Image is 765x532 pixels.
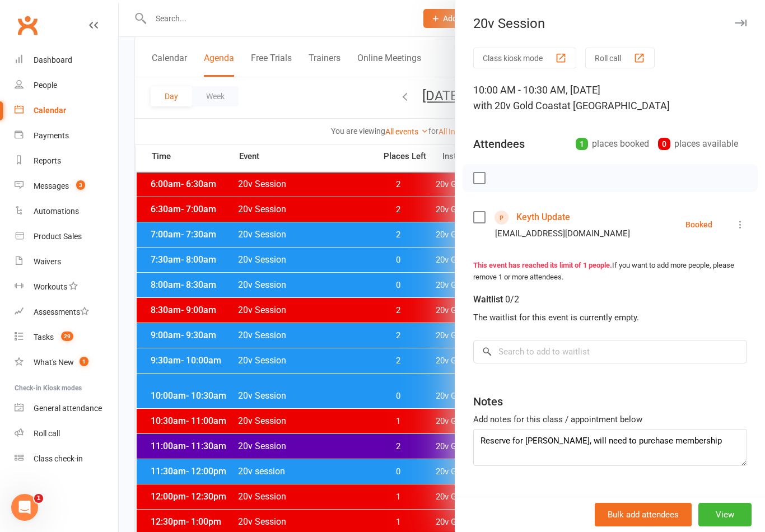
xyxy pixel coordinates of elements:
span: with 20v Gold Coast [473,100,562,111]
div: Booked [685,221,712,228]
span: 1 [80,357,88,366]
div: Class check-in [34,454,83,463]
iframe: Intercom live chat [11,494,38,521]
a: General attendance kiosk mode [15,396,118,421]
a: Dashboard [15,48,118,73]
div: [EMAIL_ADDRESS][DOMAIN_NAME] [495,226,630,241]
div: Waivers [34,257,61,266]
a: Product Sales [15,224,118,249]
div: Reports [34,156,61,165]
a: Assessments [15,300,118,325]
div: Product Sales [34,232,82,241]
a: Payments [15,123,118,148]
div: General attendance [34,404,102,413]
div: Notes [473,394,503,409]
div: Roll call [34,429,60,438]
span: at [GEOGRAPHIC_DATA] [562,100,670,111]
div: 20v Session [455,16,765,31]
a: Tasks 29 [15,325,118,350]
a: Reports [15,148,118,174]
a: Waivers [15,249,118,274]
a: Roll call [15,421,118,446]
div: Payments [34,131,69,140]
div: The waitlist for this event is currently empty. [473,311,747,324]
div: 0/2 [505,292,519,307]
div: What's New [34,358,74,367]
button: View [698,503,752,526]
div: places available [658,136,738,152]
div: Dashboard [34,55,72,64]
div: Waitlist [473,292,519,307]
div: places booked [576,136,649,152]
a: Messages 3 [15,174,118,199]
div: Add notes for this class / appointment below [473,413,747,426]
div: Assessments [34,307,89,316]
button: Class kiosk mode [473,48,576,68]
input: Search to add to waitlist [473,340,747,363]
a: Clubworx [13,11,41,39]
span: 3 [76,180,85,190]
a: People [15,73,118,98]
div: Messages [34,181,69,190]
div: 1 [576,138,588,150]
strong: This event has reached its limit of 1 people. [473,261,612,269]
span: 1 [34,494,43,503]
div: 0 [658,138,670,150]
a: Keyth Update [516,208,570,226]
div: Attendees [473,136,525,152]
button: Roll call [585,48,655,68]
div: Tasks [34,333,54,342]
a: Workouts [15,274,118,300]
div: Workouts [34,282,67,291]
div: Automations [34,207,79,216]
a: Calendar [15,98,118,123]
div: 10:00 AM - 10:30 AM, [DATE] [473,82,747,114]
a: Class kiosk mode [15,446,118,472]
div: Calendar [34,106,66,115]
button: Bulk add attendees [595,503,692,526]
span: 29 [61,332,73,341]
div: People [34,81,57,90]
a: Automations [15,199,118,224]
a: What's New1 [15,350,118,375]
div: If you want to add more people, please remove 1 or more attendees. [473,260,747,283]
